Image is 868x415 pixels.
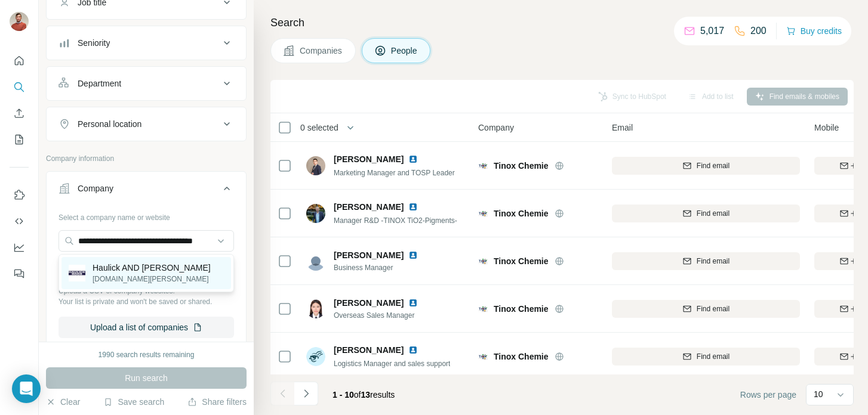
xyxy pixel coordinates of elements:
[354,390,361,399] span: of
[78,37,110,49] div: Seniority
[10,12,29,31] img: Avatar
[10,184,29,206] button: Use Surfe on LinkedIn
[612,205,800,222] button: Find email
[697,303,730,314] span: Find email
[47,110,246,138] button: Personal location
[334,153,404,165] span: [PERSON_NAME]
[697,208,730,219] span: Find email
[814,388,823,400] p: 10
[408,345,418,355] img: LinkedIn logo
[361,390,371,399] span: 13
[10,263,29,284] button: Feedback
[408,250,418,260] img: LinkedIn logo
[697,256,730,267] span: Find email
[333,390,354,399] span: 1 - 10
[494,207,549,219] span: Tinox Chemie
[294,382,318,405] button: Navigate to next page
[103,396,164,408] button: Save search
[478,304,488,314] img: Logo of Tinox Chemie
[10,210,29,232] button: Use Surfe API
[478,209,488,218] img: Logo of Tinox Chemie
[612,122,633,134] span: Email
[697,351,730,362] span: Find email
[391,45,418,57] span: People
[612,252,800,270] button: Find email
[46,153,247,164] p: Company information
[78,182,113,194] div: Company
[12,374,41,403] div: Open Intercom Messenger
[334,310,432,321] span: Overseas Sales Manager
[750,24,767,38] p: 200
[612,348,800,366] button: Find email
[300,122,338,134] span: 0 selected
[333,390,395,399] span: results
[478,256,488,266] img: Logo of Tinox Chemie
[47,69,246,98] button: Department
[10,129,29,150] button: My lists
[78,78,121,89] div: Department
[740,389,796,401] span: Rows per page
[306,156,325,175] img: Avatar
[99,349,195,360] div: 1990 search results remaining
[47,174,246,207] button: Company
[494,255,549,267] span: Tinox Chemie
[478,161,488,171] img: Logo of Tinox Chemie
[334,216,457,225] span: Manager R&D -TINOX TiO2-Pigments-
[46,396,80,408] button: Clear
[59,296,234,307] p: Your list is private and won't be saved or shared.
[10,237,29,258] button: Dashboard
[494,351,549,363] span: Tinox Chemie
[59,317,234,338] button: Upload a list of companies
[334,344,404,356] span: [PERSON_NAME]
[10,103,29,124] button: Enrich CSV
[334,297,404,309] span: [PERSON_NAME]
[494,160,549,172] span: Tinox Chemie
[612,157,800,175] button: Find email
[478,122,514,134] span: Company
[334,249,404,261] span: [PERSON_NAME]
[408,298,418,308] img: LinkedIn logo
[814,122,839,134] span: Mobile
[47,29,246,57] button: Seniority
[408,202,418,212] img: LinkedIn logo
[334,169,455,177] span: Marketing Manager and TOSP Leader
[69,265,85,281] img: Haulick AND Roos
[334,201,404,213] span: [PERSON_NAME]
[306,299,325,318] img: Avatar
[59,207,234,223] div: Select a company name or website
[306,252,325,271] img: Avatar
[334,262,432,273] span: Business Manager
[700,24,724,38] p: 5,017
[478,352,488,361] img: Logo of Tinox Chemie
[270,14,854,31] h4: Search
[10,76,29,98] button: Search
[78,118,141,130] div: Personal location
[697,160,730,171] span: Find email
[306,204,325,223] img: Avatar
[300,45,343,57] span: Companies
[93,274,211,284] p: [DOMAIN_NAME][PERSON_NAME]
[612,300,800,318] button: Find email
[786,23,842,39] button: Buy credits
[10,50,29,72] button: Quick start
[408,154,418,164] img: LinkedIn logo
[306,347,325,366] img: Avatar
[187,396,247,408] button: Share filters
[494,303,549,315] span: Tinox Chemie
[334,360,450,368] span: Logistics Manager and sales support
[93,262,211,274] p: Haulick AND [PERSON_NAME]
